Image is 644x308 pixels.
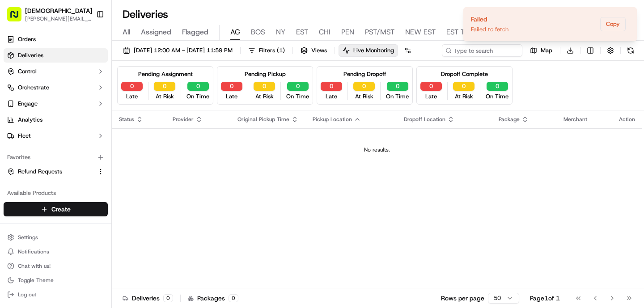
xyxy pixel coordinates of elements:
span: On Time [386,93,409,101]
span: Chat with us! [18,262,51,270]
div: Packages [188,294,238,303]
div: Pending Dropoff0Late0At Risk0On Time [317,66,413,105]
span: Views [311,46,327,55]
div: Pending Pickup [245,70,286,78]
span: At Risk [355,93,373,101]
button: 0 [387,82,408,91]
div: Page 1 of 1 [530,294,560,303]
span: Notifications [18,248,49,255]
div: 0 [163,294,173,302]
span: PEN [341,27,354,38]
button: Refresh [624,44,637,57]
a: Deliveries [4,48,108,63]
button: Copy [600,17,626,31]
div: Pending Pickup0Late0At Risk0On Time [217,66,313,105]
span: Late [126,93,138,101]
a: Orders [4,32,108,46]
span: ( 1 ) [277,46,285,55]
button: 0 [187,82,209,91]
span: AG [230,27,240,38]
div: Pending Assignment0Late0At Risk0On Time [117,66,213,105]
div: Available Products [4,186,108,200]
button: Views [297,44,331,57]
button: Settings [4,231,108,244]
button: [PERSON_NAME][EMAIL_ADDRESS][DOMAIN_NAME] [25,15,92,22]
span: Dropoff Location [404,116,445,123]
button: Filters(1) [244,44,289,57]
div: Failed [471,15,508,24]
span: Fleet [18,132,31,140]
span: Live Monitoring [353,46,394,55]
span: Provider [173,116,194,123]
span: Log out [18,291,36,298]
button: Chat with us! [4,260,108,272]
span: All [123,27,130,38]
span: Deliveries [18,51,43,59]
span: Refund Requests [18,168,62,176]
span: EST [296,27,308,38]
div: Dropoff Complete0Late0At Risk0On Time [416,66,513,105]
span: Merchant [563,116,587,123]
button: 0 [487,82,508,91]
button: 0 [453,82,475,91]
span: Create [51,205,71,214]
button: [DEMOGRAPHIC_DATA][PERSON_NAME][EMAIL_ADDRESS][DOMAIN_NAME] [4,4,93,25]
span: Engage [18,100,38,108]
span: Status [119,116,134,123]
span: CHI [319,27,330,38]
button: Orchestrate [4,80,108,95]
div: Pending Dropoff [343,70,386,78]
span: NEW EST [405,27,436,38]
span: On Time [486,93,508,101]
div: Favorites [4,150,108,165]
span: Toggle Theme [18,277,54,284]
span: Filters [259,46,285,55]
a: Refund Requests [7,168,93,176]
a: Analytics [4,113,108,127]
span: EST Triage [446,27,480,38]
button: Fleet [4,129,108,143]
button: Create [4,202,108,216]
span: Control [18,68,37,76]
div: No results. [115,146,639,153]
span: Late [326,93,337,101]
span: Pickup Location [313,116,352,123]
span: PST/MST [365,27,394,38]
button: 0 [287,82,309,91]
span: NY [276,27,285,38]
span: Package [499,116,520,123]
div: Deliveries [123,294,173,303]
span: Map [541,46,552,55]
button: Live Monitoring [339,44,398,57]
button: 0 [353,82,375,91]
button: Control [4,64,108,79]
span: Original Pickup Time [237,116,289,123]
span: Assigned [141,27,171,38]
div: Action [619,116,635,123]
div: Dropoff Complete [441,70,488,78]
button: 0 [321,82,342,91]
span: Late [226,93,237,101]
div: Failed to fetch [471,25,508,34]
span: [DATE] 12:00 AM - [DATE] 11:59 PM [134,46,233,55]
span: Analytics [18,116,42,124]
button: Notifications [4,245,108,258]
button: 0 [154,82,175,91]
button: 0 [121,82,143,91]
button: 0 [254,82,275,91]
span: [DEMOGRAPHIC_DATA] [25,6,92,15]
button: 0 [221,82,242,91]
span: On Time [286,93,309,101]
span: Orders [18,35,36,43]
button: 0 [420,82,442,91]
span: At Risk [255,93,274,101]
p: Rows per page [441,294,484,303]
h1: Deliveries [123,7,168,21]
span: At Risk [156,93,174,101]
span: Settings [18,234,38,241]
input: Type to search [442,44,522,57]
span: At Risk [455,93,473,101]
span: Flagged [182,27,208,38]
button: Toggle Theme [4,274,108,287]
